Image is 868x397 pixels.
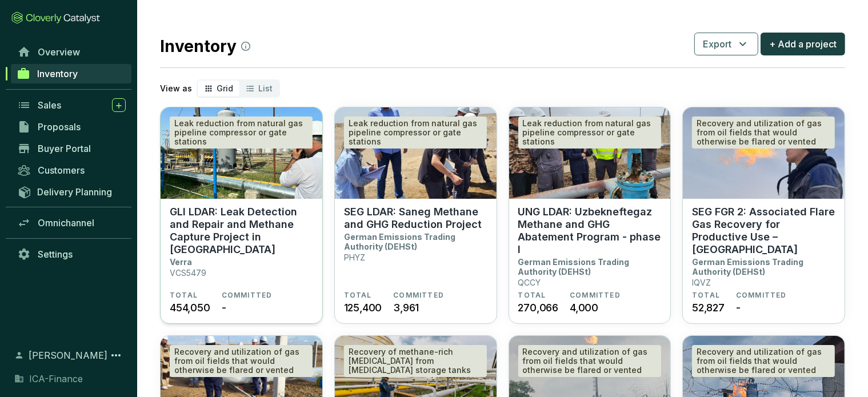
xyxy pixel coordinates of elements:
[160,34,250,58] h2: Inventory
[570,300,598,315] span: 4,000
[694,33,758,55] button: Export
[692,291,720,300] span: TOTAL
[692,345,835,377] div: Recovery and utilization of gas from oil fields that would otherwise be flared or vented
[335,107,497,199] img: SEG LDAR: Saneg Methane and GHG Reduction Project
[692,278,711,287] p: IQVZ
[682,107,845,324] a: SEG FGR 2: Associated Flare Gas Recovery for Productive Use – Uzbekistan Recovery and utilization...
[11,182,131,201] a: Delivery Planning
[11,213,131,232] a: Omnichannel
[692,257,835,276] p: German Emissions Trading Authority (DEHSt)
[518,206,662,256] p: UNG LDAR: Uzbekneftegaz Methane and GHG Abatement Program - phase I
[37,186,112,198] span: Delivery Planning
[344,232,487,251] p: German Emissions Trading Authority (DEHSt)
[38,121,81,133] span: Proposals
[222,300,226,315] span: -
[518,300,559,315] span: 270,066
[334,107,497,324] a: SEG LDAR: Saneg Methane and GHG Reduction ProjectLeak reduction from natural gas pipeline compres...
[29,372,83,386] span: ICA-Finance
[170,206,313,256] p: GLI LDAR: Leak Detection and Repair and Methane Capture Project in [GEOGRAPHIC_DATA]
[11,64,131,83] a: Inventory
[37,68,78,79] span: Inventory
[11,161,131,180] a: Customers
[170,268,206,278] p: VCS5479
[11,139,131,158] a: Buyer Portal
[170,345,313,377] div: Recovery and utilization of gas from oil fields that would otherwise be flared or vented
[518,117,661,149] div: Leak reduction from natural gas pipeline compressor or gate stations
[518,291,546,300] span: TOTAL
[393,291,444,300] span: COMMITTED
[692,117,835,149] div: Recovery and utilization of gas from oil fields that would otherwise be flared or vented
[761,33,845,55] button: + Add a project
[683,107,845,199] img: SEG FGR 2: Associated Flare Gas Recovery for Productive Use – Uzbekistan
[344,252,365,262] p: PHYZ
[170,117,313,149] div: Leak reduction from natural gas pipeline compressor or gate stations
[518,257,662,276] p: German Emissions Trading Authority (DEHSt)
[344,300,382,315] span: 125,400
[509,107,671,324] a: UNG LDAR: Uzbekneftegaz Methane and GHG Abatement Program - phase ILeak reduction from natural ga...
[170,257,192,267] p: Verra
[344,345,487,377] div: Recovery of methane-rich [MEDICAL_DATA] from [MEDICAL_DATA] storage tanks
[222,291,273,300] span: COMMITTED
[38,217,94,228] span: Omnichannel
[11,117,131,137] a: Proposals
[170,300,210,315] span: 454,050
[197,79,280,98] div: segmented control
[692,206,835,256] p: SEG FGR 2: Associated Flare Gas Recovery for Productive Use – [GEOGRAPHIC_DATA]
[570,291,621,300] span: COMMITTED
[38,248,73,260] span: Settings
[11,95,131,115] a: Sales
[11,244,131,264] a: Settings
[38,46,80,58] span: Overview
[258,83,273,93] span: List
[769,37,837,51] span: + Add a project
[344,206,487,231] p: SEG LDAR: Saneg Methane and GHG Reduction Project
[161,107,322,199] img: GLI LDAR: Leak Detection and Repair and Methane Capture Project in Azerbaijan
[703,37,731,51] span: Export
[170,291,198,300] span: TOTAL
[11,42,131,62] a: Overview
[38,165,85,176] span: Customers
[29,348,107,362] span: [PERSON_NAME]
[518,345,661,377] div: Recovery and utilization of gas from oil fields that would otherwise be flared or vented
[344,291,372,300] span: TOTAL
[518,278,541,287] p: QCCY
[509,107,671,199] img: UNG LDAR: Uzbekneftegaz Methane and GHG Abatement Program - phase I
[344,117,487,149] div: Leak reduction from natural gas pipeline compressor or gate stations
[736,291,787,300] span: COMMITTED
[692,300,725,315] span: 52,827
[736,300,741,315] span: -
[393,300,419,315] span: 3,961
[160,83,192,94] p: View as
[38,143,91,154] span: Buyer Portal
[160,107,323,324] a: GLI LDAR: Leak Detection and Repair and Methane Capture Project in Azerbaijan Leak reduction from...
[38,99,61,111] span: Sales
[217,83,233,93] span: Grid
